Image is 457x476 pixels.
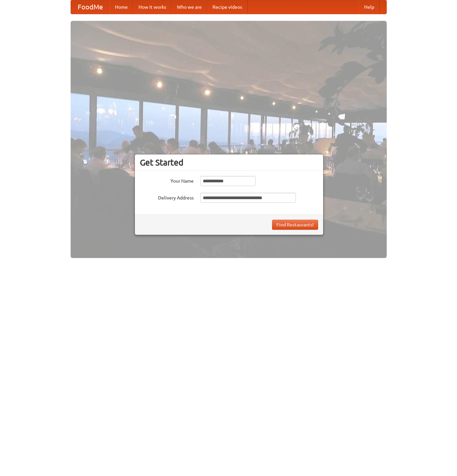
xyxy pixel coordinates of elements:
label: Delivery Address [140,193,194,201]
a: FoodMe [71,0,110,14]
label: Your Name [140,176,194,184]
h3: Get Started [140,157,318,168]
a: Help [359,0,380,14]
a: Recipe videos [207,0,247,14]
a: How it works [133,0,172,14]
button: Find Restaurants! [272,220,318,230]
a: Home [110,0,133,14]
a: Who we are [172,0,207,14]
